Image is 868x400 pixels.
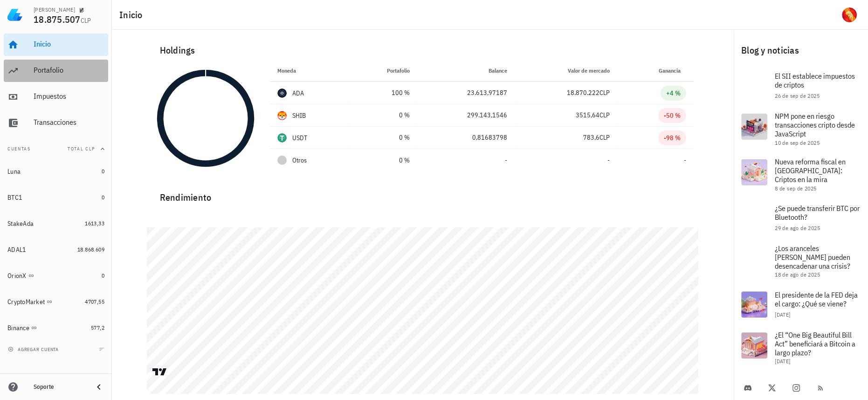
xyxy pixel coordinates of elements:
[599,111,610,119] span: CLP
[583,133,599,142] span: 783,6
[775,92,820,99] span: 26 de sep de 2025
[775,358,790,365] span: [DATE]
[10,346,59,353] span: agregar cuenta
[775,157,846,184] span: Nueva reforma fiscal en [GEOGRAPHIC_DATA]: Criptos en la mira
[417,60,515,82] th: Balance
[7,324,29,332] div: Binance
[664,133,681,142] div: -98 %
[664,111,681,120] div: -50 %
[277,111,287,120] div: SHIB-icon
[34,6,75,14] div: [PERSON_NAME]
[77,246,104,253] span: 18.868.609
[358,110,410,120] div: 0 %
[4,212,108,235] a: StakeAda 1613,33
[4,238,108,261] a: ADAL1 18.868.609
[91,324,104,331] span: 577,2
[292,133,308,142] div: USDT
[4,60,108,82] a: Portafolio
[775,139,820,146] span: 10 de sep de 2025
[292,156,307,165] span: Otros
[425,88,507,98] div: 23.613,97187
[775,271,820,278] span: 18 de ago de 2025
[4,86,108,108] a: Impuestos
[4,317,108,339] a: Binance 577,2
[7,272,27,280] div: OrionX
[358,156,410,165] div: 0 %
[4,112,108,134] a: Transacciones
[85,298,104,305] span: 4707,55
[734,284,868,325] a: El presidente de la FED deja el cargo: ¿Qué se viene? [DATE]
[152,367,168,376] a: Charting by TradingView
[775,71,855,89] span: El SII establece impuestos de criptos
[292,88,304,98] div: ADA
[775,244,850,271] span: ¿Los aranceles [PERSON_NAME] pueden desencadenar una crisis?
[659,67,686,74] span: Ganancia
[85,220,104,227] span: 1613,33
[34,118,104,127] div: Transacciones
[7,298,45,306] div: CryptoMarket
[425,110,507,120] div: 299.143,1546
[567,88,599,97] span: 18.870.222
[81,16,91,25] span: CLP
[734,197,868,238] a: ¿Se puede transferir BTC por Bluetooth? 29 de ago de 2025
[775,330,855,357] span: ¿El “One Big Beautiful Bill Act” beneficiará a Bitcoin a largo plazo?
[34,13,81,26] span: 18.875.507
[734,65,868,106] a: El SII establece impuestos de criptos 26 de sep de 2025
[4,160,108,183] a: Luna 0
[152,183,694,205] div: Rendimiento
[4,264,108,287] a: OrionX 0
[775,311,790,318] span: [DATE]
[775,111,855,138] span: NPM pone en riesgo transacciones cripto desde JavaScript
[102,168,104,175] span: 0
[34,66,104,75] div: Portafolio
[607,156,610,164] span: -
[775,290,858,308] span: El presidente de la FED deja el cargo: ¿Qué se viene?
[7,7,22,22] img: LedgiFi
[7,220,34,228] div: StakeAda
[775,203,860,222] span: ¿Se puede transferir BTC por Bluetooth?
[68,146,95,152] span: Total CLP
[277,133,287,142] div: USDT-icon
[576,111,599,119] span: 3515,64
[292,111,306,120] div: SHIB
[34,40,104,48] div: Inicio
[102,272,104,279] span: 0
[775,224,820,231] span: 29 de ago de 2025
[358,133,410,142] div: 0 %
[277,88,287,98] div: ADA-icon
[684,156,686,164] span: -
[270,60,350,82] th: Moneda
[734,325,868,371] a: ¿El “One Big Beautiful Bill Act” beneficiará a Bitcoin a largo plazo? [DATE]
[7,168,21,176] div: Luna
[152,35,694,65] div: Holdings
[102,194,104,201] span: 0
[505,156,507,164] span: -
[734,152,868,197] a: Nueva reforma fiscal en [GEOGRAPHIC_DATA]: Criptos en la mira 8 de sep de 2025
[34,383,86,391] div: Soporte
[4,34,108,56] a: Inicio
[515,60,617,82] th: Valor de mercado
[358,88,410,98] div: 100 %
[599,133,610,142] span: CLP
[666,88,681,98] div: +4 %
[425,133,507,142] div: 0,81683798
[7,246,26,254] div: ADAL1
[6,345,63,354] button: agregar cuenta
[350,60,417,82] th: Portafolio
[775,185,816,192] span: 8 de sep de 2025
[119,7,146,22] h1: Inicio
[4,291,108,313] a: CryptoMarket 4707,55
[4,138,108,160] button: CuentasTotal CLP
[599,88,610,97] span: CLP
[734,35,868,65] div: Blog y noticias
[734,238,868,284] a: ¿Los aranceles [PERSON_NAME] pueden desencadenar una crisis? 18 de ago de 2025
[4,186,108,209] a: BTC1 0
[842,7,857,22] div: avatar
[34,92,104,101] div: Impuestos
[734,106,868,152] a: NPM pone en riesgo transacciones cripto desde JavaScript 10 de sep de 2025
[7,194,22,202] div: BTC1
